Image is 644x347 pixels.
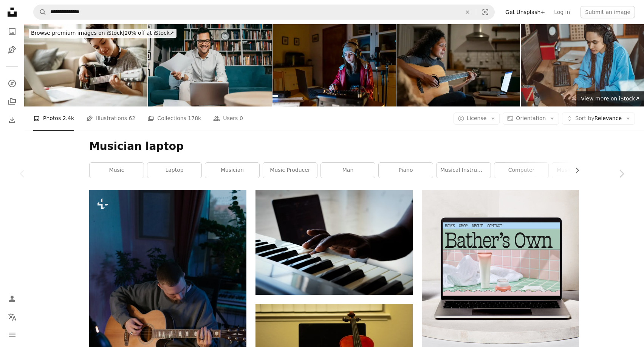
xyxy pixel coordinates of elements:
[89,304,246,311] a: a man sitting at a desk playing a guitar
[476,5,494,19] button: Visual search
[263,163,317,178] a: music producer
[5,76,20,91] a: Explore
[501,6,550,18] a: Get Unsplash+
[147,106,201,131] a: Collections 178k
[147,163,201,178] a: laptop
[437,163,491,178] a: musical instrument
[255,190,413,295] img: person playing a piano
[255,239,413,246] a: person playing a piano
[90,163,144,178] a: music
[599,137,644,210] a: Next
[321,163,375,178] a: man
[516,115,546,121] span: Orientation
[379,163,433,178] a: piano
[570,163,579,178] button: scroll list to the right
[552,163,606,178] a: music production
[494,163,548,178] a: computer
[89,140,579,153] h1: Musician laptop
[213,106,243,131] a: Users 0
[129,114,136,122] span: 62
[581,96,639,102] span: View more on iStock ↗
[205,163,259,178] a: musician
[148,24,271,106] img: Young artist creator sitting in his studio library
[272,24,396,106] img: DJ streaming from home at night
[396,24,520,106] img: Mature woman playing guitar in front of laptop
[5,327,20,342] button: Menu
[34,5,46,19] button: Search Unsplash
[562,113,635,125] button: Sort byRelevance
[459,5,476,19] button: Clear
[5,112,20,127] a: Download History
[5,42,20,57] a: Illustrations
[188,114,201,122] span: 178k
[5,24,20,39] a: Photos
[29,29,176,38] div: 20% off at iStock ↗
[575,115,594,121] span: Sort by
[454,113,500,125] button: License
[24,24,147,106] img: Smiling girl playing a guitar at home
[33,5,495,20] form: Find visuals sitewide
[5,309,20,324] button: Language
[31,30,124,36] span: Browse premium images on iStock |
[24,24,181,42] a: Browse premium images on iStock|20% off at iStock↗
[521,24,644,106] img: African woman, radio presenter, sound engineer in headphones typing text on laptop while working ...
[5,291,20,306] a: Log in / Sign up
[575,115,622,122] span: Relevance
[550,6,574,18] a: Log in
[581,6,635,18] button: Submit an image
[576,91,644,106] a: View more on iStock↗
[5,94,20,109] a: Collections
[86,106,135,131] a: Illustrations 62
[240,114,243,122] span: 0
[467,115,487,121] span: License
[503,113,559,125] button: Orientation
